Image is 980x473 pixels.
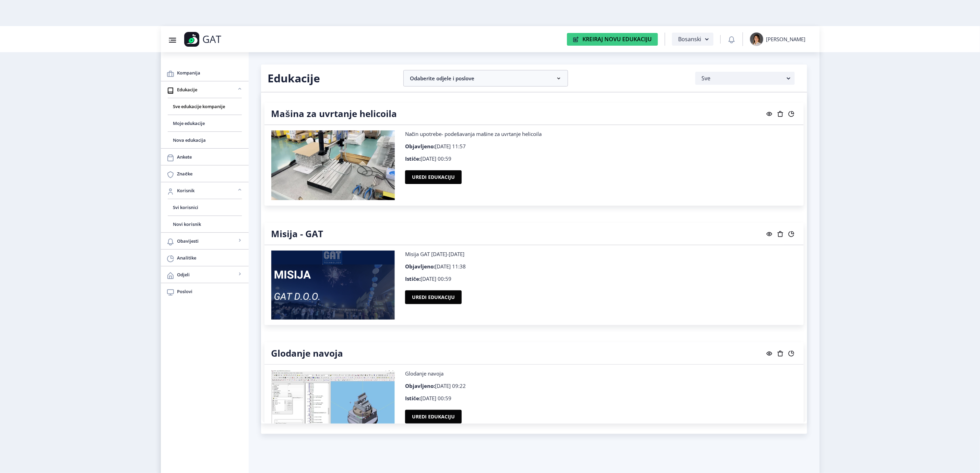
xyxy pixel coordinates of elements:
a: Obavijesti [161,233,249,249]
p: Način upotrebe- podešavanja mašine za uvrtanje helicoila [405,130,797,137]
a: Analitike [161,250,249,266]
p: Misija GAT [DATE]-[DATE] [405,251,797,257]
button: Uredi edukaciju [405,170,462,184]
b: Ističe: [405,275,421,282]
a: Poslovi [161,283,249,300]
span: Novi korisnik [173,220,236,228]
b: Objavljeno: [405,143,435,150]
a: Moje edukacije [168,115,242,131]
h4: Misija - GAT [271,228,323,239]
span: Analitike [177,254,243,262]
b: Objavljeno: [405,382,435,389]
p: [DATE] 11:38 [405,263,797,270]
button: Bosanski [672,33,713,46]
h4: Mašina za uvrtanje helicoila [271,108,397,119]
button: Uredi edukaciju [405,410,462,424]
a: Korisnik [161,182,249,199]
span: Ankete [177,153,243,161]
span: Značke [177,170,243,178]
span: Moje edukacije [173,119,236,127]
a: Kompanija [161,65,249,81]
a: Odjeli [161,266,249,283]
nb-accordion-item-header: Odaberite odjele i poslove [403,70,568,86]
span: Svi korisnici [173,203,236,211]
a: Nova edukacija [168,132,242,148]
span: Sve edukacije kompanije [173,102,236,111]
button: Kreiraj Novu Edukaciju [567,33,658,46]
a: Ankete [161,149,249,165]
button: Uredi edukaciju [405,290,462,304]
a: Edukacije [161,81,249,98]
button: Sve [695,72,795,85]
p: [DATE] 00:59 [405,275,797,282]
div: [PERSON_NAME] [766,36,806,43]
b: Ističe: [405,155,421,162]
span: Obavijesti [177,237,236,245]
a: Sve edukacije kompanije [168,98,242,115]
a: Značke [161,165,249,182]
p: [DATE] 00:59 [405,395,797,402]
p: [DATE] 09:22 [405,382,797,389]
p: Glodanje navoja [405,370,797,377]
span: Poslovi [177,287,243,296]
span: Nova edukacija [173,136,236,144]
p: GAT [203,36,222,43]
b: Ističe: [405,395,421,402]
p: [DATE] 00:59 [405,155,797,162]
span: Edukacije [177,85,236,94]
span: Korisnik [177,186,236,195]
img: Misija - GAT [271,251,395,320]
p: [DATE] 11:57 [405,143,797,150]
b: Objavljeno: [405,263,435,270]
img: Glodanje navoja [271,370,395,440]
a: Novi korisnik [168,216,242,232]
a: GAT [184,32,265,47]
h2: Edukacije [268,71,393,85]
img: create-new-education-icon.svg [573,36,579,42]
img: Mašina za uvrtanje helicoila [271,130,395,200]
span: Odjeli [177,270,236,279]
h4: Glodanje navoja [271,348,343,359]
span: Kompanija [177,69,243,77]
a: Svi korisnici [168,199,242,216]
